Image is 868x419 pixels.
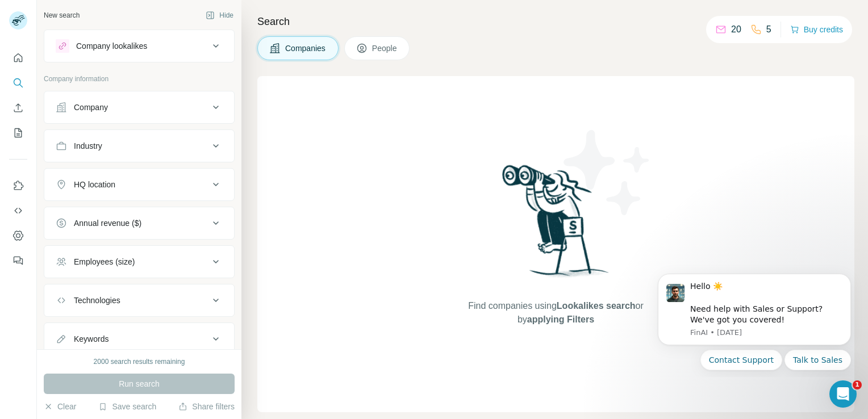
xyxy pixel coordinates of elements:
[74,333,108,345] div: Keywords
[98,401,156,412] button: Save search
[74,295,120,306] div: Technologies
[9,123,27,143] button: My lists
[9,73,27,93] button: Search
[641,264,868,377] iframe: Intercom notifications message
[9,225,27,246] button: Dashboard
[556,121,658,224] img: Surfe Illustration - Stars
[9,175,27,196] button: Use Surfe on LinkedIn
[44,287,234,314] button: Technologies
[257,14,854,30] h4: Search
[44,32,234,60] button: Company lookalikes
[497,162,615,288] img: Surfe Illustration - Woman searching with binoculars
[44,171,234,198] button: HQ location
[74,179,115,190] div: HQ location
[853,380,862,389] span: 1
[44,209,234,237] button: Annual revenue ($)
[74,256,135,267] div: Employees (size)
[44,132,234,160] button: Industry
[829,380,857,408] iframe: Intercom live chat
[790,22,843,37] button: Buy credits
[9,98,27,118] button: Enrich CSV
[74,140,102,152] div: Industry
[731,23,741,36] p: 20
[44,325,234,353] button: Keywords
[198,7,241,24] button: Hide
[44,401,76,412] button: Clear
[766,23,771,36] p: 5
[178,401,235,412] button: Share filters
[9,250,27,271] button: Feedback
[76,40,147,52] div: Company lookalikes
[557,301,636,311] span: Lookalikes search
[74,217,141,229] div: Annual revenue ($)
[9,48,27,68] button: Quick start
[44,74,235,84] p: Company information
[74,102,108,113] div: Company
[527,315,594,324] span: applying Filters
[44,94,234,121] button: Company
[94,357,185,367] div: 2000 search results remaining
[44,248,234,275] button: Employees (size)
[9,200,27,221] button: Use Surfe API
[44,10,80,20] div: New search
[372,43,398,54] span: People
[465,299,646,326] span: Find companies using or by
[285,43,327,54] span: Companies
